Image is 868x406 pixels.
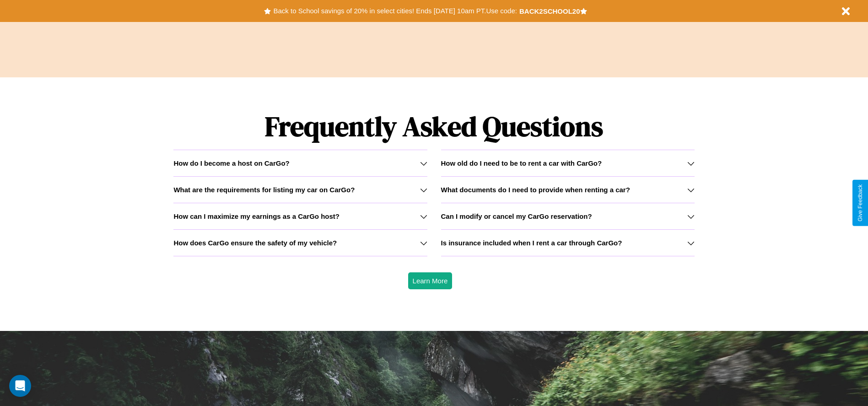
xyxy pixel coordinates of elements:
[173,159,289,167] h3: How do I become a host on CarGo?
[173,186,355,194] h3: What are the requirements for listing my car on CarGo?
[9,375,31,397] div: Open Intercom Messenger
[173,103,694,150] h1: Frequently Asked Questions
[441,159,602,167] h3: How old do I need to be to rent a car with CarGo?
[519,7,580,15] b: BACK2SCHOOL20
[441,186,630,194] h3: What documents do I need to provide when renting a car?
[441,212,592,220] h3: Can I modify or cancel my CarGo reservation?
[271,5,519,17] button: Back to School savings of 20% in select cities! Ends [DATE] 10am PT.Use code:
[173,239,337,247] h3: How does CarGo ensure the safety of my vehicle?
[441,239,622,247] h3: Is insurance included when I rent a car through CarGo?
[173,212,340,220] h3: How can I maximize my earnings as a CarGo host?
[857,184,863,222] div: Give Feedback
[408,272,453,289] button: Learn More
